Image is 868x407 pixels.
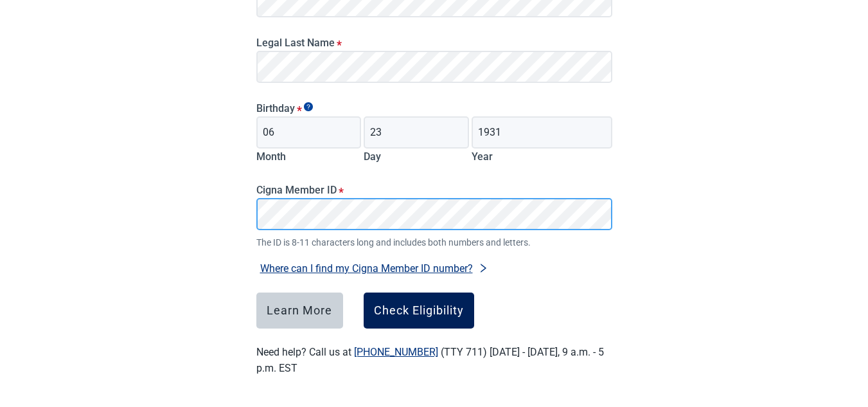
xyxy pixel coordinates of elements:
button: Check Eligibility [364,293,474,329]
div: Check Eligibility [374,304,464,317]
label: Month [256,150,286,163]
span: right [478,263,488,273]
span: Show tooltip [304,102,313,111]
label: Cigna Member ID [256,184,612,196]
label: Year [472,150,493,163]
input: Birth year [472,116,612,149]
label: Day [364,150,381,163]
label: Need help? Call us at (TTY 711) [DATE] - [DATE], 9 a.m. - 5 p.m. EST [256,346,604,374]
legend: Birthday [256,102,612,114]
input: Birth day [364,116,469,149]
button: Learn More [256,293,343,329]
div: Learn More [267,304,332,317]
a: [PHONE_NUMBER] [354,346,438,358]
span: The ID is 8-11 characters long and includes both numbers and letters. [256,235,612,249]
label: Legal Last Name [256,37,612,49]
input: Birth month [256,116,362,149]
button: Where can I find my Cigna Member ID number? [256,260,492,277]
